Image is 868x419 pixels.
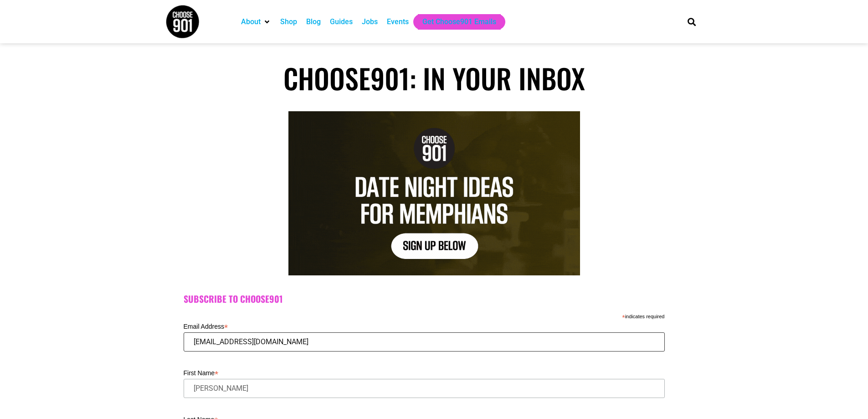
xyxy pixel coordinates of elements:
label: First Name [184,367,665,378]
div: indicates required [184,311,665,320]
h2: Subscribe to Choose901 [184,294,685,305]
a: Jobs [362,16,378,27]
h1: Choose901: In Your Inbox [165,62,703,94]
a: Get Choose901 Emails [422,16,496,27]
a: Events [387,16,409,27]
a: About [241,16,261,27]
a: Shop [280,16,297,27]
a: Blog [306,16,321,27]
img: Text graphic with "Choose 901" logo. Reads: "7 Things to Do in Memphis This Week. Sign Up Below."... [288,111,580,275]
div: Search [684,14,699,29]
label: Email Address [184,320,665,331]
div: About [236,14,276,30]
nav: Main nav [236,14,672,30]
a: Guides [330,16,353,27]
